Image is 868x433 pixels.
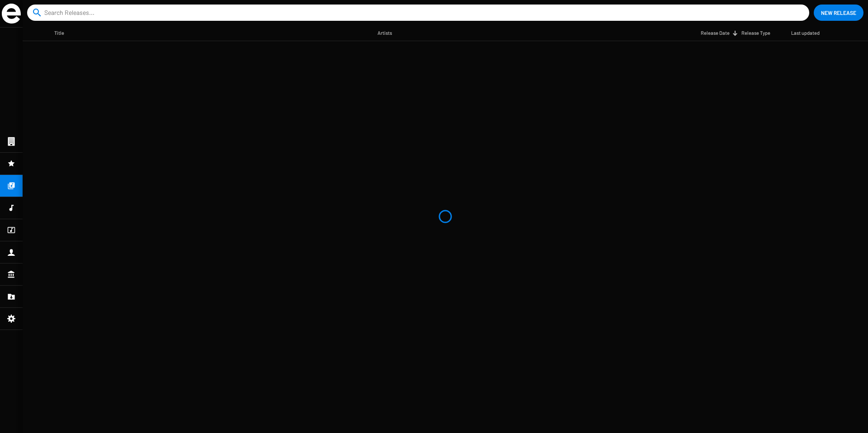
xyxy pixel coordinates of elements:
[701,28,738,38] div: Release Date
[44,5,796,21] input: Search Releases...
[791,28,820,38] div: Last updated
[54,28,72,38] div: Title
[741,28,778,38] div: Release Type
[814,5,863,21] button: New Release
[821,5,856,21] span: New Release
[377,28,400,38] div: Artists
[32,7,42,18] mat-icon: search
[377,28,392,38] div: Artists
[54,28,64,38] div: Title
[701,28,730,38] div: Release Date
[791,28,828,38] div: Last updated
[2,4,21,24] img: grand-sigle.svg
[741,28,770,38] div: Release Type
